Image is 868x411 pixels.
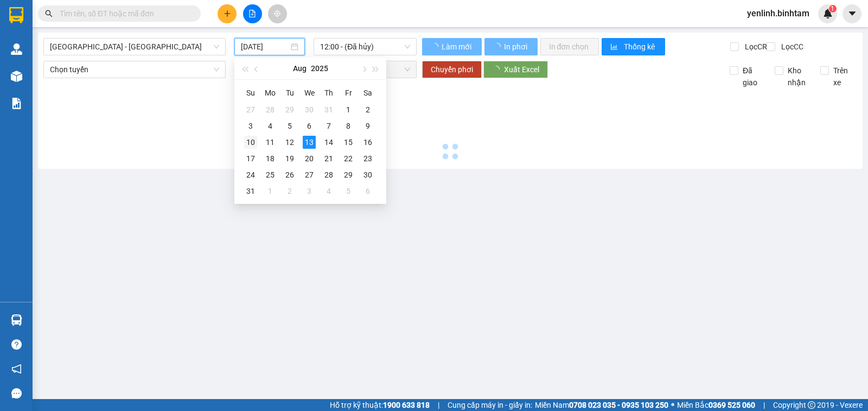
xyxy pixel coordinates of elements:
[248,10,256,17] span: file-add
[847,9,857,18] span: caret-down
[540,38,599,55] button: In đơn chọn
[602,38,665,55] button: bar-chartThống kê
[624,41,656,53] span: Thống kê
[422,38,482,55] button: Làm mới
[273,10,281,17] span: aim
[808,401,815,409] span: copyright
[45,10,53,17] span: search
[11,388,22,399] span: message
[671,403,674,407] span: ⚪️
[843,4,861,23] button: caret-down
[11,43,22,55] img: warehouse-icon
[320,39,410,55] span: 12:00 - (Đã hủy)
[243,4,262,23] button: file-add
[268,4,287,23] button: aim
[777,41,805,53] span: Lọc CC
[224,10,231,17] span: plus
[9,7,23,23] img: logo-vxr
[60,8,188,20] input: Tìm tên, số ĐT hoặc mã đơn
[484,38,538,55] button: In phơi
[493,43,502,50] span: loading
[783,65,812,88] span: Kho nhận
[50,39,219,55] span: Quảng Ngãi - Hà Nội
[422,61,482,78] button: Chuyển phơi
[11,314,22,326] img: warehouse-icon
[383,401,430,409] strong: 1900 633 818
[831,5,834,12] span: 1
[448,399,532,411] span: Cung cấp máy in - giấy in:
[11,71,22,82] img: warehouse-icon
[330,399,430,411] span: Hỗ trợ kỹ thuật:
[741,41,769,53] span: Lọc CR
[569,401,668,409] strong: 0708 023 035 - 0935 103 250
[677,399,755,411] span: Miền Bắc
[11,339,22,350] span: question-circle
[241,41,289,53] input: 13/08/2025
[738,65,767,88] span: Đã giao
[11,364,22,374] span: notification
[320,61,410,78] span: Chọn chuyến
[483,61,548,78] button: Xuất Excel
[829,5,837,12] sup: 1
[11,98,22,109] img: solution-icon
[823,9,833,18] img: icon-new-feature
[610,43,620,52] span: bar-chart
[709,401,755,409] strong: 0369 525 060
[50,61,219,78] span: Chọn tuyến
[829,65,857,88] span: Trên xe
[763,399,765,411] span: |
[431,43,440,50] span: loading
[218,4,237,23] button: plus
[738,7,818,20] span: yenlinh.binhtam
[504,41,529,53] span: In phơi
[442,41,473,53] span: Làm mới
[241,64,289,75] input: Chọn ngày
[535,399,668,411] span: Miền Nam
[438,399,439,411] span: |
